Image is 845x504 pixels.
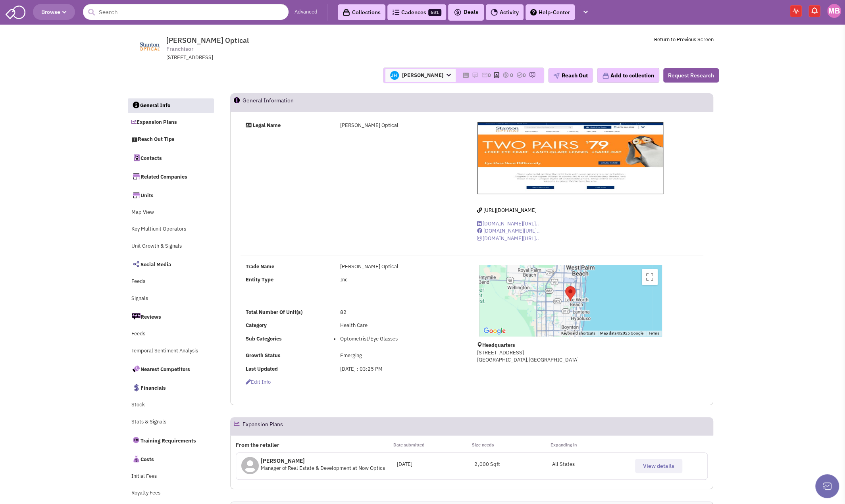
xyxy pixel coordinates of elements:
img: icon-collection-lavender-black.svg [343,9,350,16]
img: icon-dealamount.png [502,72,509,78]
button: Deals [451,7,481,17]
p: Date submitted [393,441,472,449]
a: [DOMAIN_NAME][URL].. [477,220,539,227]
div: [DATE] [397,461,475,468]
a: Costs [127,450,214,467]
p: Expanding in [551,441,629,449]
a: Activity [486,4,524,20]
a: General Info [128,98,214,113]
span: [DOMAIN_NAME][URL].. [483,220,539,227]
span: [PERSON_NAME] [385,69,456,82]
span: Map data ©2025 Google [600,331,643,335]
a: Expansion Plans [127,115,214,130]
a: Key Multiunit Operators [127,222,214,237]
b: Last Updated [246,365,278,372]
span: 0 [523,72,526,79]
a: Collections [338,4,385,20]
a: Feeds [127,274,214,289]
div: 82 [335,309,466,316]
a: Reach Out Tips [127,132,214,147]
button: Reach Out [548,68,593,83]
img: Activity.png [491,9,498,16]
span: [PERSON_NAME] Optical [166,36,249,45]
div: [DATE] : 03:25 PM [335,365,466,373]
span: 0 [488,72,491,79]
a: Initial Fees [127,469,214,484]
button: Request Research [663,68,719,83]
img: plane.png [553,73,560,79]
span: [DOMAIN_NAME][URL].. [483,235,539,242]
a: Map View [127,205,214,220]
a: Units [127,187,214,203]
span: Deals [454,8,478,15]
button: Browse [33,4,75,20]
a: Open this area in Google Maps (opens a new window) [481,326,508,336]
img: 2I3Z1yKndE6wSdz65014tQ.png [390,71,399,80]
button: Add to collection [597,68,659,83]
a: [DOMAIN_NAME][URL].. [477,227,540,234]
a: Stats & Signals [127,415,214,430]
span: Franchisor [166,45,193,53]
a: [URL][DOMAIN_NAME] [477,207,537,214]
h2: General Information [243,94,294,111]
b: Entity Type [246,276,273,283]
a: Signals [127,291,214,306]
b: Category [246,322,267,329]
img: SmartAdmin [6,4,25,19]
a: Feeds [127,327,214,342]
a: Nearest Competitors [127,360,214,377]
div: [PERSON_NAME] Optical [335,122,466,129]
div: Emerging [335,352,466,360]
div: [STREET_ADDRESS] [166,54,373,62]
img: icon-deals.svg [454,8,462,17]
a: Terms [648,331,659,335]
a: Advanced [294,8,318,16]
div: Health Care [335,322,466,329]
a: Related Companies [127,168,214,185]
p: [STREET_ADDRESS] [GEOGRAPHIC_DATA],[GEOGRAPHIC_DATA] [477,349,664,364]
img: research-icon.png [529,72,535,78]
img: Stanton Optical [477,122,663,194]
div: [PERSON_NAME] Optical [335,263,466,271]
p: Size needs [472,441,551,449]
h2: Expansion Plans [243,417,283,435]
img: icon-email-active-16.png [481,72,488,78]
a: Unit Growth & Signals [127,239,214,254]
button: View details [635,459,682,473]
img: Google [481,326,508,336]
a: Help-Center [525,4,575,20]
b: Growth Status [246,352,281,359]
input: Search [83,4,289,20]
b: Headquarters [482,342,515,348]
a: Temporal Sentiment Analysis [127,344,214,359]
img: icon-note.png [472,72,478,78]
div: 2,000 Sqft [474,461,552,468]
a: Royalty Fees [127,486,214,501]
img: help.png [530,9,537,15]
span: View details [643,462,674,469]
p: From the retailer [236,441,393,449]
img: TaskCount.png [516,72,523,78]
img: icon-collection-lavender.png [602,72,609,79]
b: Trade Name [246,263,274,270]
img: Cadences_logo.png [392,10,399,15]
b: Sub Categories [246,335,282,342]
a: Training Requirements [127,432,214,448]
a: Social Media [127,256,214,272]
div: Stanton Optical [562,283,579,304]
b: Total Number Of Unit(s) [246,309,302,315]
div: Inc [335,276,466,284]
p: All States [552,461,630,468]
a: Return to Previous Screen [654,36,714,43]
span: 0 [510,72,513,79]
strong: Legal Name [253,122,281,129]
a: [DOMAIN_NAME][URL].. [477,235,539,242]
li: Optometrist/Eye Glasses [340,335,461,343]
p: [PERSON_NAME] [261,457,385,465]
span: Edit info [246,379,271,385]
span: [URL][DOMAIN_NAME] [483,207,537,214]
img: Michael Betancourt [827,4,841,18]
a: Reviews [127,308,214,325]
span: Manager of Real Estate & Development at Now Optics [261,465,385,471]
